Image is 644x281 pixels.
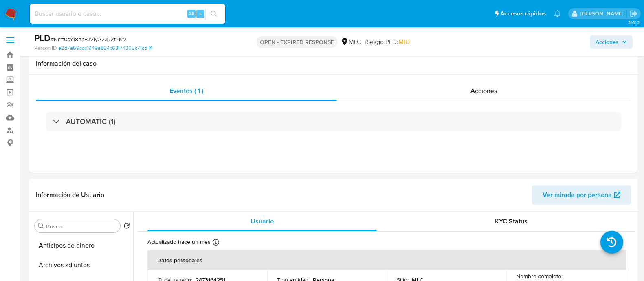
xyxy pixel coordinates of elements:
div: AUTOMATIC (1) [46,112,621,131]
span: MID [398,37,410,46]
button: Anticipos de dinero [31,236,133,255]
input: Buscar usuario o caso... [30,9,225,19]
p: Nombre completo : [516,272,563,280]
button: search-icon [205,8,222,20]
span: Acciones [596,35,619,49]
span: Alt [188,10,195,18]
button: Archivos adjuntos [31,255,133,275]
span: Eventos ( 1 ) [169,86,203,95]
p: Actualizado hace un mes [147,238,211,246]
span: s [199,10,202,18]
span: Riesgo PLD: [365,38,410,46]
span: Ver mirada por persona [543,185,612,205]
button: Buscar [38,223,44,229]
b: Person ID [34,44,57,52]
a: Notificaciones [554,10,561,17]
div: MLC [341,38,361,46]
a: Salir [629,9,638,18]
a: e2d7a69ccc1949a864c63174305c71cd [58,44,152,52]
button: Ver mirada por persona [532,185,631,205]
span: Accesos rápidos [500,9,546,18]
b: PLD [34,31,51,44]
span: KYC Status [495,217,528,226]
p: pablo.ruidiaz@mercadolibre.com [580,10,626,18]
h1: Información del caso [36,60,631,68]
span: Acciones [470,86,497,95]
th: Datos personales [147,250,626,270]
span: Usuario [251,217,274,226]
button: Acciones [590,35,633,49]
h3: AUTOMATIC (1) [66,117,116,126]
input: Buscar [46,223,117,230]
button: Volver al orden por defecto [123,223,130,232]
span: # Nmf0sY18naPJVIyA237Zt4Mv [51,35,126,43]
h1: Información de Usuario [36,191,104,199]
p: OPEN - EXPIRED RESPONSE [257,36,337,48]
